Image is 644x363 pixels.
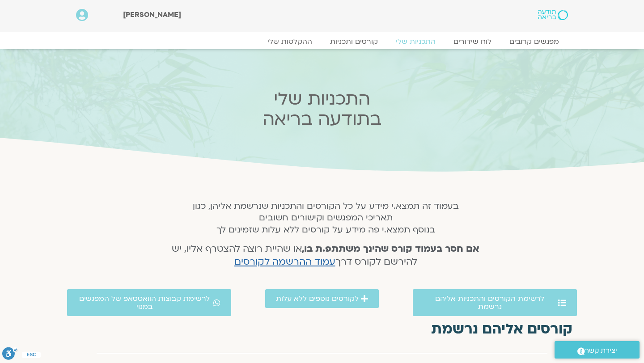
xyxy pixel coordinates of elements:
[387,37,445,46] a: התכניות שלי
[585,345,617,357] span: יצירת קשר
[78,295,211,311] span: לרשימת קבוצות הוואטסאפ של המפגשים במנוי
[160,200,491,236] h5: בעמוד זה תמצא.י מידע על כל הקורסים והתכניות שנרשמת אליהן, כגון תאריכי המפגשים וקישורים חשובים בנו...
[123,10,181,20] span: [PERSON_NAME]
[76,37,568,46] nav: Menu
[234,255,335,268] a: עמוד ההרשמה לקורסים
[258,37,321,46] a: ההקלטות שלי
[424,295,556,311] span: לרשימת הקורסים והתכניות אליהם נרשמת
[147,89,497,129] h2: התכניות שלי בתודעה בריאה
[500,37,568,46] a: מפגשים קרובים
[321,37,387,46] a: קורסים ותכניות
[413,289,577,316] a: לרשימת הקורסים והתכניות אליהם נרשמת
[160,243,491,269] h4: או שהיית רוצה להצטרף אליו, יש להירשם לקורס דרך
[276,295,359,303] span: לקורסים נוספים ללא עלות
[555,341,640,359] a: יצירת קשר
[67,289,231,316] a: לרשימת קבוצות הוואטסאפ של המפגשים במנוי
[302,242,479,255] strong: אם חסר בעמוד קורס שהינך משתתפ.ת בו,
[265,289,379,308] a: לקורסים נוספים ללא עלות
[72,321,572,337] h2: קורסים אליהם נרשמת
[445,37,500,46] a: לוח שידורים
